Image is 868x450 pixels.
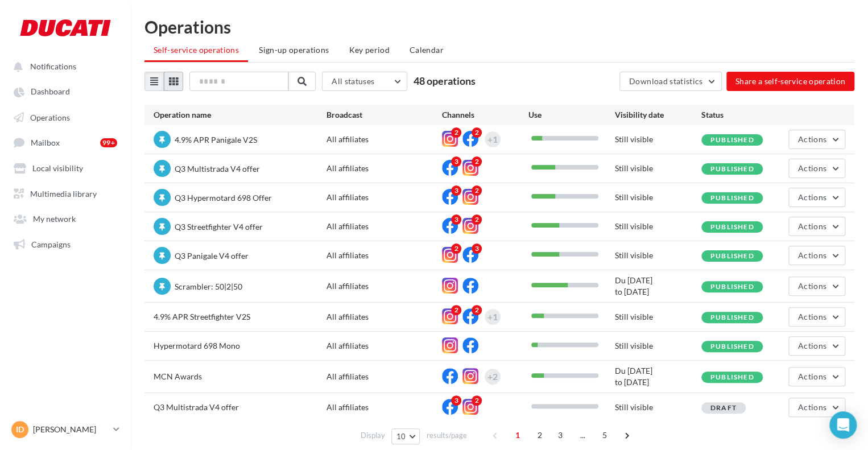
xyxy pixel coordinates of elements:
span: 10 [396,432,406,441]
a: ID [PERSON_NAME] [9,419,122,440]
div: All affiliates [326,192,442,203]
div: All affiliates [326,163,442,174]
div: 2 [472,156,482,167]
span: Operations [30,112,70,122]
div: Open Intercom Messenger [829,411,857,439]
button: Actions [788,367,845,386]
div: Status [701,109,788,121]
div: All affiliates [326,402,442,413]
div: 2 [451,243,461,254]
span: All statuses [332,76,374,86]
div: Still visible [615,250,701,261]
span: Q3 Hypermotard 698 Offer [175,193,272,203]
div: +2 [487,369,498,385]
div: 3 [451,395,461,406]
span: Actions [798,134,826,144]
button: Share a self-service operation [726,72,855,91]
span: Actions [798,281,826,291]
span: Q3 Multistrada V4 offer [154,402,239,412]
div: +1 [487,131,498,147]
span: Actions [798,402,826,412]
div: Du [DATE] to [DATE] [615,275,701,298]
div: 2 [451,305,461,315]
div: 2 [472,214,482,225]
button: Actions [788,307,845,327]
div: Still visible [615,221,701,232]
span: Published [710,164,754,173]
div: Channels [442,109,528,121]
button: Download statistics [619,72,722,91]
span: Actions [798,250,826,260]
span: Actions [798,221,826,231]
button: Actions [788,159,845,178]
a: Campaigns [7,233,124,254]
a: Multimedia library [7,183,124,203]
span: Published [710,282,754,291]
span: Actions [798,341,826,350]
a: Mailbox 99+ [7,131,124,152]
button: All statuses [322,72,407,91]
div: 3 [451,156,461,167]
div: Still visible [615,163,701,174]
a: Local visibility [7,157,124,177]
div: Use [528,109,615,121]
div: 2 [472,305,482,315]
div: All affiliates [326,371,442,382]
div: 99+ [100,138,117,147]
span: Actions [798,163,826,173]
button: Actions [788,398,845,417]
a: Dashboard [7,81,124,101]
a: My network [7,208,124,228]
span: Local visibility [32,163,83,173]
p: [PERSON_NAME] [33,424,109,435]
span: Multimedia library [30,188,97,198]
button: Actions [788,217,845,236]
div: 2 [472,395,482,406]
span: MCN Awards [154,371,202,381]
span: Calendar [410,45,444,55]
span: Published [710,342,754,350]
span: 4.9% APR Panigale V2S [175,135,257,145]
div: All affiliates [326,340,442,352]
span: Q3 Panigale V4 offer [175,251,249,261]
div: All affiliates [326,134,442,145]
button: Actions [788,130,845,149]
span: Hypermotard 698 Mono [154,341,240,350]
span: 4.9% APR Streetfighter V2S [154,312,250,321]
span: ... [573,426,592,444]
span: Published [710,135,754,144]
div: All affiliates [326,280,442,292]
span: Display [361,430,385,441]
span: results/page [426,430,466,441]
div: 2 [451,127,461,138]
span: Published [710,313,754,321]
span: Scrambler: 50|2|50 [175,282,242,291]
button: Notifications [7,56,119,76]
span: Dashboard [31,87,70,97]
span: Notifications [30,61,76,71]
div: 2 [472,127,482,138]
span: Published [710,193,754,202]
div: +1 [487,309,498,325]
span: Download statistics [629,76,703,86]
span: 5 [596,426,614,444]
span: Published [710,222,754,231]
span: 3 [551,426,569,444]
span: Q3 Multistrada V4 offer [175,164,260,174]
span: Actions [798,312,826,321]
button: Actions [788,276,845,296]
span: 2 [531,426,549,444]
span: 1 [509,426,527,444]
div: Still visible [615,311,701,323]
div: 3 [451,214,461,225]
div: Operation name [154,109,326,121]
button: Actions [788,246,845,265]
span: Campaigns [31,239,71,249]
span: Key period [349,45,390,55]
div: Still visible [615,192,701,203]
button: 10 [391,428,420,444]
span: 48 operations [414,75,476,87]
span: Sign-up operations [259,45,329,55]
span: Actions [798,192,826,202]
span: Q3 Streetfighter V4 offer [175,222,263,232]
